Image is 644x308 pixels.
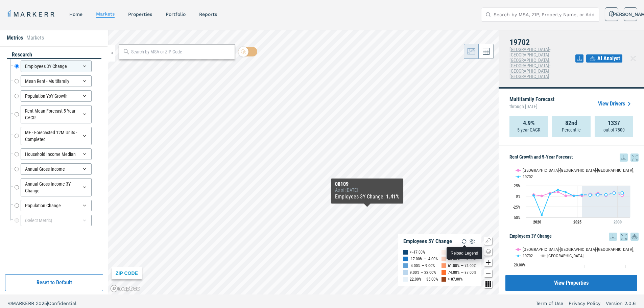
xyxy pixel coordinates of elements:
[21,148,92,160] div: Household Income Median
[514,184,521,188] text: 25%
[573,194,575,197] path: Monday, 29 Jul, 20:00, 0.57. 19702.
[410,256,438,262] div: -17.00% — -4.00%
[573,220,581,224] tspan: 2025
[624,7,637,21] button: [PERSON_NAME]
[513,205,521,210] text: -25%
[549,193,551,195] path: Thursday, 29 Jul, 20:00, 5.27. 19702.
[7,51,101,59] div: research
[21,61,92,72] div: Employees 3Y Change
[581,193,583,196] path: Tuesday, 29 Jul, 20:00, 3.66. 19702.
[468,237,476,245] img: Settings
[523,120,535,126] strong: 4.9%
[484,247,492,256] button: Change style map button
[410,249,425,256] div: < -17.00%
[509,97,554,111] p: Multifamily Forecast
[509,162,634,229] svg: Interactive chart
[541,194,543,197] path: Wednesday, 29 Jul, 20:00, 0.67. Philadelphia-Camden-Wilmington, PA-NJ-DE-MD.
[547,253,583,258] text: [GEOGRAPHIC_DATA]
[516,194,521,199] text: 0%
[562,126,581,133] p: Percentile
[613,192,616,194] path: Sunday, 29 Jul, 20:00, 7.49. 19702.
[509,153,639,162] h5: Rent Growth and 5-Year Forecast
[108,30,499,294] canvas: Map
[608,120,620,126] strong: 1337
[21,178,92,196] div: Annual Gross Income 3Y Change
[509,162,639,229] div: Rent Growth and 5-Year Forecast. Highcharts interactive chart.
[589,191,624,196] g: 19702, line 4 of 4 with 5 data points.
[541,253,555,258] button: Show USA
[5,274,103,291] button: Reset to Default
[589,194,592,196] path: Wednesday, 29 Jul, 20:00, 2.74. 19702.
[26,34,44,42] li: Markets
[565,194,567,197] path: Saturday, 29 Jul, 20:00, 0.91. Philadelphia-Camden-Wilmington, PA-NJ-DE-MD.
[21,127,92,145] div: MF - Forecasted 12M Units - Completed
[403,238,452,245] div: Employees 3Y Change
[509,47,550,79] span: [GEOGRAPHIC_DATA]-[GEOGRAPHIC_DATA]-[GEOGRAPHIC_DATA], [GEOGRAPHIC_DATA]-[GEOGRAPHIC_DATA]-[GEOGR...
[21,75,92,87] div: Mean Rent - Multifamily
[505,275,637,291] button: View Properties
[565,120,577,126] strong: 82nd
[448,262,476,269] div: 61.00% — 74.00%
[557,188,559,191] path: Friday, 29 Jul, 20:00, 15.2. 19702.
[335,181,399,187] div: 08109
[69,11,82,17] a: home
[335,181,399,201] div: Map Tooltip Content
[448,276,463,283] div: > 87.00%
[598,100,633,108] a: View Drivers
[21,215,92,226] div: (Select Metric)
[460,237,468,245] img: Reload Legend
[509,233,639,241] h5: Employees 3Y Change
[410,269,436,276] div: 9.00% — 22.00%
[335,193,399,201] div: Employees 3Y Change :
[484,269,492,277] button: Zoom out map button
[410,262,435,269] div: -4.00% — 9.00%
[96,11,115,17] a: markets
[516,253,533,258] button: Show 19702
[8,301,12,306] span: ©
[21,200,92,211] div: Population Change
[48,301,76,306] span: Confidential
[36,301,48,306] span: 2025 |
[513,215,521,220] text: -50%
[112,267,142,279] div: ZIP CODE
[614,220,622,224] tspan: 2030
[606,300,636,307] a: Version 2.0.6
[532,194,535,197] path: Monday, 29 Jul, 20:00, 1.82. 19702.
[494,8,595,21] input: Search by MSA, ZIP, Property Name, or Address
[7,9,56,19] a: MARKERR
[569,300,600,307] a: Privacy Policy
[448,269,476,276] div: 74.00% — 87.00%
[21,105,92,123] div: Rent Mean Forecast 5 Year CAGR
[605,193,607,196] path: Saturday, 29 Jul, 20:00, 3.37. 19702.
[514,263,526,267] text: 20.00%
[586,54,622,63] button: AI Analyst
[166,11,186,17] a: Portfolio
[410,276,438,283] div: 22.00% — 35.00%
[131,48,231,55] input: Search by MSA or ZIP Code
[21,90,92,102] div: Population YoY Growth
[335,187,399,193] div: As of : [DATE]
[386,193,399,200] b: 1.41%
[516,247,604,252] button: Show Philadelphia-Camden-Wilmington, PA-NJ-DE-MD
[516,174,533,179] button: Show 19702
[603,126,625,133] p: out of 7800
[533,220,541,224] tspan: 2020
[451,250,478,257] div: Reload Legend
[621,191,624,194] path: Monday, 29 Jul, 20:00, 7.73. 19702.
[536,300,563,307] a: Term of Use
[12,301,36,306] span: MARKERR
[21,163,92,175] div: Annual Gross Income
[484,280,492,288] button: Other options map button
[199,11,217,17] a: reports
[597,54,620,63] span: AI Analyst
[541,214,543,216] path: Wednesday, 29 Jul, 20:00, -44.36. 19702.
[565,191,567,193] path: Saturday, 29 Jul, 20:00, 9.44. 19702.
[517,126,540,133] p: 5-year CAGR
[516,168,604,173] button: Show Philadelphia-Camden-Wilmington, PA-NJ-DE-MD
[7,34,23,42] li: Metrics
[597,193,599,196] path: Thursday, 29 Jul, 20:00, 3.28. 19702.
[484,258,492,266] button: Zoom in map button
[509,38,575,47] h4: 19702
[110,285,140,292] a: Mapbox logo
